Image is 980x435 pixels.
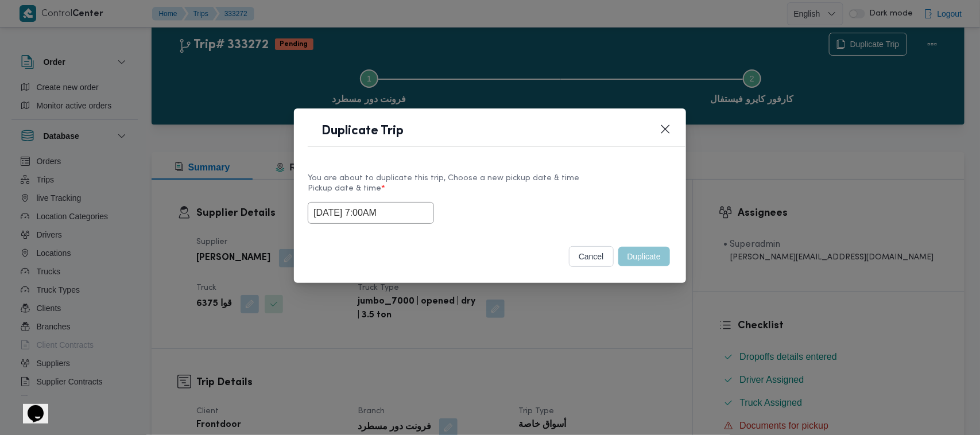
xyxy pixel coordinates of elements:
[308,202,434,224] input: Choose date & time
[618,247,670,266] button: Duplicate
[321,122,404,141] h1: Duplicate Trip
[308,172,672,184] div: You are about to duplicate this trip, Choose a new pickup date & time
[11,389,48,424] iframe: chat widget
[569,246,614,267] button: cancel
[659,122,672,136] button: Closes this modal window
[308,184,672,202] label: Pickup date & time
